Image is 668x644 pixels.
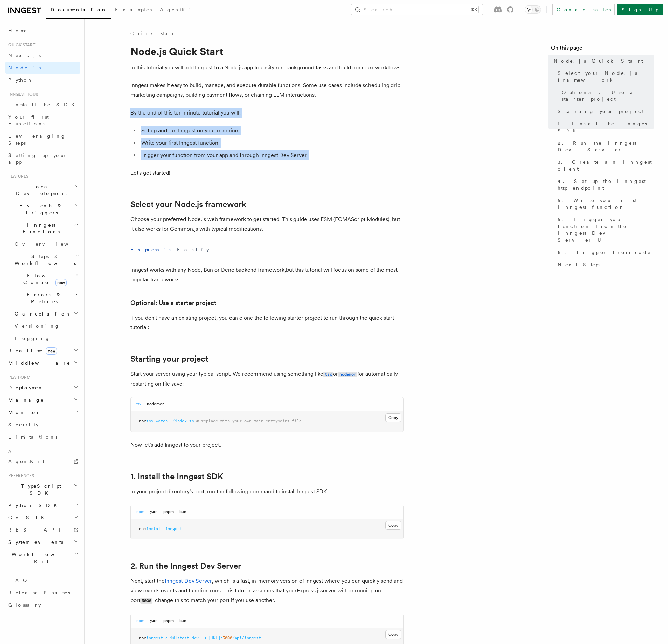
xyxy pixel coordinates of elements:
span: -u [201,635,206,640]
p: In this tutorial you will add Inngest to a Node.js app to easily run background tasks and build c... [130,63,404,72]
a: tsx [323,371,333,377]
a: 5. Write your first Inngest function [555,194,654,213]
p: Choose your preferred Node.js web framework to get started. This guide uses ESM (ECMAScript Modul... [130,215,404,234]
button: bun [179,505,186,519]
a: Glossary [5,599,80,611]
button: Go SDK [5,511,80,524]
a: Optional: Use a starter project [559,86,654,105]
li: Write your first Inngest function. [139,138,404,148]
span: install [146,526,163,531]
span: new [55,279,67,286]
span: Versioning [15,323,60,329]
span: System events [5,539,63,546]
span: 5. Write your first Inngest function [558,197,654,211]
a: Leveraging Steps [5,130,80,149]
span: Local Development [5,183,74,197]
button: Fastify [177,242,209,257]
span: Features [5,174,28,179]
a: 2. Run the Inngest Dev Server [555,137,654,156]
a: Select your Node.js framework [555,67,654,86]
button: Middleware [5,357,80,369]
a: 4. Set up the Inngest http endpoint [555,175,654,194]
span: watch [156,419,168,424]
h1: Node.js Quick Start [130,45,404,57]
span: Flow Control [12,272,75,286]
span: Limitations [8,434,57,440]
span: Home [8,27,27,34]
span: npx [139,635,146,640]
button: pnpm [163,505,174,519]
button: Copy [385,521,401,530]
a: Next.js [5,49,80,62]
p: Start your server using your typical script. We recommend using something like or for automatical... [130,369,404,389]
span: 2. Run the Inngest Dev Server [558,139,654,153]
button: Steps & Workflows [12,250,80,269]
a: Security [5,418,80,431]
span: Go SDK [5,514,48,521]
span: Middleware [5,360,70,366]
span: npx [139,419,146,424]
a: FAQ [5,574,80,587]
span: dev [192,635,199,640]
a: 3. Create an Inngest client [555,156,654,175]
span: 1. Install the Inngest SDK [558,120,654,134]
button: Local Development [5,180,80,200]
div: Inngest Functions [5,238,80,345]
p: Inngest works with any Node, Bun or Deno backend framework,but this tutorial will focus on some o... [130,265,404,284]
span: Logging [15,336,50,341]
a: nodemon [338,371,357,377]
span: # replace with your own main entrypoint file [196,419,302,424]
span: Setting up your app [8,152,67,165]
li: Trigger your function from your app and through Inngest Dev Server. [139,150,404,160]
span: Inngest Functions [5,222,74,235]
a: Starting your project [130,354,208,364]
a: Release Phases [5,587,80,599]
button: yarn [150,614,158,628]
a: Documentation [46,2,111,19]
span: Select your Node.js framework [558,70,654,83]
h4: On this page [551,44,654,55]
span: Starting your project [558,108,644,115]
p: Next, start the , which is a fast, in-memory version of Inngest where you can quickly send and vi... [130,576,404,605]
span: Manage [5,397,44,403]
span: Platform [5,375,31,380]
p: In your project directory's root, run the following command to install Inngest SDK: [130,487,404,496]
button: npm [136,505,144,519]
code: tsx [323,372,333,377]
span: 5. Trigger your function from the Inngest Dev Server UI [558,216,654,243]
button: Cancellation [12,308,80,320]
span: inngest-cli@latest [146,635,189,640]
span: Inngest tour [5,92,38,97]
button: Express.js [130,242,171,257]
span: Steps & Workflows [12,253,76,267]
span: References [5,473,34,479]
button: tsx [136,397,141,411]
span: Next Steps [558,261,600,268]
p: If you don't have an existing project, you can clone the following starter project to run through... [130,313,404,332]
span: Cancellation [12,310,71,317]
span: 3. Create an Inngest client [558,159,654,172]
a: Node.js Quick Start [551,55,654,67]
span: Next.js [8,53,41,58]
button: Realtimenew [5,345,80,357]
a: Inngest Dev Server [165,578,212,584]
span: Your first Functions [8,114,49,126]
span: Realtime [5,347,57,354]
a: 1. Install the Inngest SDK [130,472,223,481]
a: Home [5,25,80,37]
code: nodemon [338,372,357,377]
span: Overview [15,241,85,247]
span: tsx [146,419,153,424]
p: By the end of this ten-minute tutorial you will: [130,108,404,118]
button: Flow Controlnew [12,269,80,289]
span: Documentation [51,7,107,12]
span: AI [5,448,13,454]
span: Optional: Use a starter project [562,89,654,103]
a: Overview [12,238,80,250]
span: Release Phases [8,590,70,595]
button: pnpm [163,614,174,628]
span: REST API [8,527,66,533]
span: AgentKit [8,459,44,464]
button: Python SDK [5,499,80,511]
a: Quick start [130,30,177,37]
